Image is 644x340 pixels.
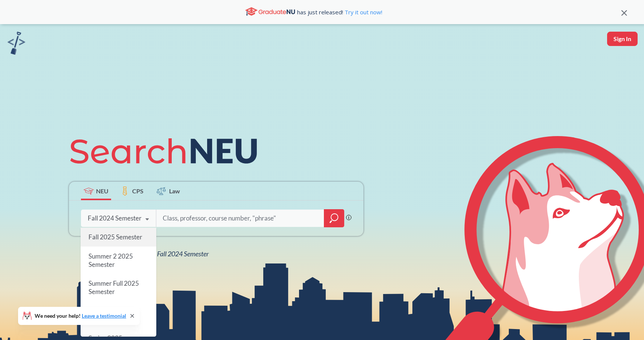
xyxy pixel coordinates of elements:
[132,187,143,195] span: CPS
[162,210,319,226] input: Class, professor, course number, "phrase"
[35,313,126,319] span: We need your help!
[143,250,209,258] span: NEU Fall 2024 Semester
[88,214,142,222] div: Fall 2024 Semester
[89,252,133,268] span: Summer 2 2025 Semester
[82,312,126,319] a: Leave a testimonial
[8,32,25,55] img: sandbox logo
[89,233,142,241] span: Fall 2025 Semester
[89,279,139,296] span: Summer Full 2025 Semester
[297,8,382,16] span: has just released!
[324,209,344,227] div: magnifying glass
[330,213,339,224] svg: magnifying glass
[8,32,25,57] a: sandbox logo
[607,32,638,46] button: Sign In
[169,187,180,195] span: Law
[343,8,382,16] a: Try it out now!
[96,187,108,195] span: NEU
